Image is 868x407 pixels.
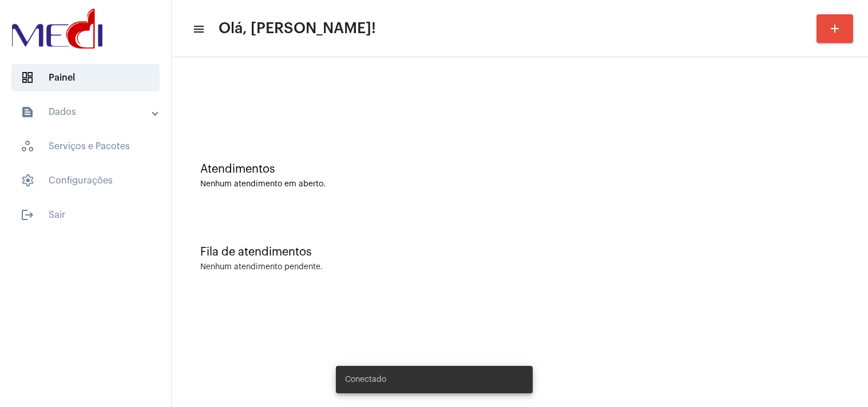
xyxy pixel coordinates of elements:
span: Serviços e Pacotes [11,133,160,160]
span: Painel [11,64,160,91]
div: Atendimentos [200,163,839,175]
span: Olá, [PERSON_NAME]! [219,19,376,38]
span: Sair [11,201,160,229]
mat-icon: sidenav icon [21,208,34,222]
span: sidenav icon [21,139,34,153]
span: Conectado [345,374,386,385]
mat-icon: sidenav icon [21,105,34,119]
span: sidenav icon [21,71,34,85]
mat-expansion-panel-header: sidenav iconDados [7,98,171,126]
mat-panel-title: Dados [21,105,153,119]
div: Nenhum atendimento em aberto. [200,180,839,189]
div: Nenhum atendimento pendente. [200,263,323,272]
div: Fila de atendimentos [200,246,839,258]
mat-icon: add [828,22,842,35]
img: d3a1b5fa-500b-b90f-5a1c-719c20e9830b.png [9,6,105,51]
span: Configurações [11,167,160,194]
span: sidenav icon [21,174,34,187]
mat-icon: sidenav icon [192,22,204,36]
